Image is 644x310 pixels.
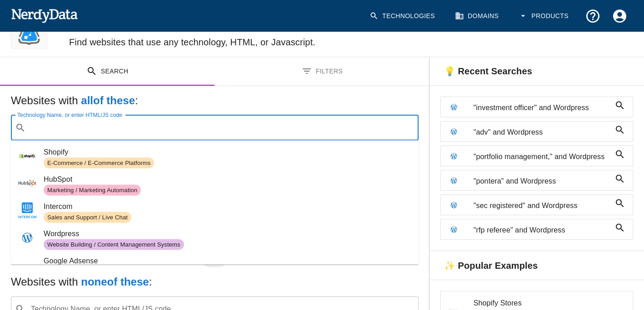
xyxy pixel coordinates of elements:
[44,213,131,222] span: Sales and Support / Live Chat
[440,194,633,215] a: "sec registered" and Wordpress
[11,275,419,289] h5: Websites with :
[474,298,625,309] span: Shopify Stores
[364,3,442,29] a: Technologies
[513,3,576,29] button: Products
[17,111,122,119] label: Technology Name, or enter HTML/JS code
[69,35,348,49] h6: Find websites that use any technology, HTML, or Javascript.
[11,93,419,108] h5: Websites with :
[440,145,633,166] a: "portfolio management," and Wordpress
[44,256,411,266] span: Google Adsense
[474,225,611,236] span: "rfp referee" and Wordpress
[81,276,149,288] b: none of these
[440,97,633,117] a: "investment officer" and Wordpress
[11,6,78,24] img: NerdyData.com
[474,151,611,162] span: "portfolio management," and Wordpress
[215,57,429,86] button: Filters
[579,3,606,29] button: Support and Documentation
[81,94,135,107] b: all of these
[44,159,154,167] span: E-Commerce / E-Commerce Platforms
[44,186,141,194] span: Marketing / Marketing Automation
[440,121,633,142] a: "adv" and Wordpress
[44,201,411,212] span: Intercom
[44,147,411,158] span: Shopify
[44,240,184,249] span: Website Building / Content Management Systems
[606,3,633,29] button: Account Settings
[44,228,411,239] span: Wordpress
[440,170,633,191] a: "pontera" and Wordpress
[429,57,539,85] h6: 💡 Recent Searches
[474,127,611,138] span: "adv" and Wordpress
[474,102,611,113] span: "investment officer" and Wordpress
[474,176,611,187] span: "pontera" and Wordpress
[474,200,611,211] span: "sec registered" and Wordpress
[44,174,411,185] span: HubSpot
[440,219,633,240] a: "rfp referee" and Wordpress
[449,3,506,29] a: Domains
[429,251,545,279] h6: ✨ Popular Examples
